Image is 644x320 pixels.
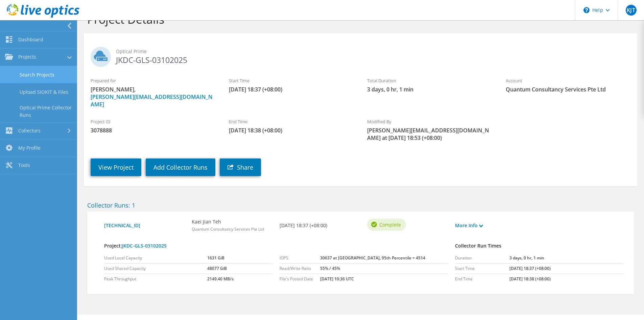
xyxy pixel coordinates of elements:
[509,263,624,274] td: [DATE] 18:37 (+08:00)
[122,242,167,249] a: JKDC-GLS-03102025
[192,226,264,232] span: Quantum Consultancy Services Pte Ltd
[104,242,448,250] h4: Project:
[583,7,590,13] svg: \n
[280,263,320,274] td: Read/Write Ratio
[207,253,273,263] td: 1631 GiB
[229,118,354,125] label: End Time
[87,12,630,26] h1: Project Details
[506,77,630,84] label: Account
[146,158,215,176] a: Add Collector Runs
[367,127,492,142] span: [PERSON_NAME][EMAIL_ADDRESS][DOMAIN_NAME] at [DATE] 18:53 (+08:00)
[280,222,327,229] b: [DATE] 18:37 (+08:00)
[207,274,273,284] td: 2149.40 MB/s
[320,263,448,274] td: 55% / 45%
[91,47,630,64] h2: JKDC-GLS-03102025
[207,263,273,274] td: 48077 GiB
[104,253,207,263] td: Used Local Capacity
[229,127,354,134] span: [DATE] 18:38 (+08:00)
[626,5,637,16] span: KJT
[91,127,215,134] span: 3078888
[91,118,215,125] label: Project ID
[220,158,261,176] a: Share
[367,86,492,93] span: 3 days, 0 hr, 1 min
[91,93,213,108] a: [PERSON_NAME][EMAIL_ADDRESS][DOMAIN_NAME]
[280,274,320,284] td: File's Posted Date
[320,274,448,284] td: [DATE] 10:36 UTC
[455,253,509,263] td: Duration
[455,242,624,250] h4: Collector Run Times
[455,274,509,284] td: End Time
[104,222,185,229] a: [TECHNICAL_ID]
[104,274,207,284] td: Peak Throughput
[280,253,320,263] td: IOPS
[91,77,215,84] label: Prepared for
[509,253,624,263] td: 3 days, 0 hr, 1 min
[455,263,509,274] td: Start Time
[87,201,634,209] h2: Collector Runs: 1
[367,77,492,84] label: Total Duration
[229,77,354,84] label: Start Time
[506,86,630,93] span: Quantum Consultancy Services Pte Ltd
[367,118,492,125] label: Modified By
[455,222,483,229] a: More Info
[320,253,448,263] td: 30637 at [GEOGRAPHIC_DATA], 95th Percentile = 4514
[379,221,401,228] span: Complete
[509,274,624,284] td: [DATE] 18:38 (+08:00)
[229,86,354,93] span: [DATE] 18:37 (+08:00)
[91,86,215,108] span: [PERSON_NAME],
[116,48,630,55] span: Optical Prime
[192,218,264,226] b: Kaei Jian Teh
[104,263,207,274] td: Used Shared Capacity
[91,158,141,176] a: View Project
